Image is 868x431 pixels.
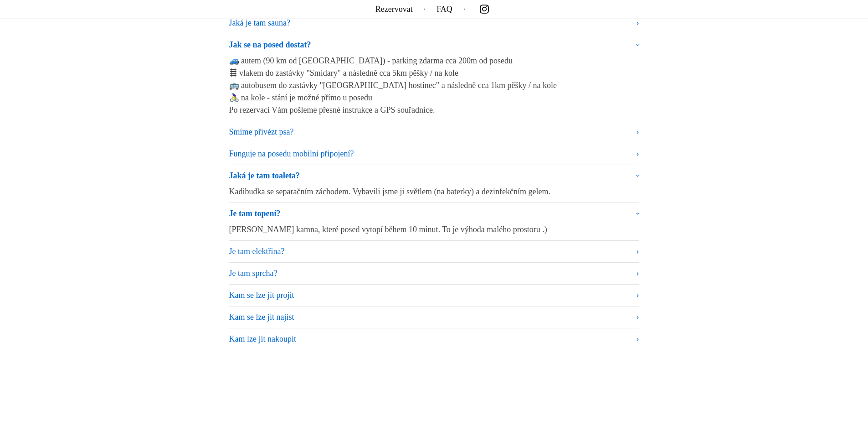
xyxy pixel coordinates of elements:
[229,186,639,198] p: Kadibudka se separačním záchodem. Vybavili jsme ji světlem (na baterky) a dezinfekčním gelem.
[229,126,639,138] summary: Smíme přivézt psa?
[229,289,639,301] summary: Kam se lze jít projít
[229,39,639,55] summary: Jak se na posed dostat?
[229,208,639,223] summary: Je tam topení?
[229,245,639,258] summary: Je tam elektřina?
[229,170,639,186] summary: Jaká je tam toaleta?
[229,17,639,29] summary: Jaká je tam sauna?
[229,311,639,323] summary: Kam se lze jít najíst
[229,267,639,280] summary: Je tam sprcha?
[229,148,639,160] summary: Funguje na posedu mobilní připojení?
[229,223,639,236] p: [PERSON_NAME] kamna, které posed vytopí během 10 minut. To je výhoda malého prostoru .)
[229,104,639,116] p: Po rezervaci Vám pošleme přesné instrukce a GPS souřadnice.
[229,333,639,345] summary: Kam lze jít nakoupit
[229,55,639,104] p: 🚙 autem (90 km od [GEOGRAPHIC_DATA]) - parking zdarma cca 200m od posedu 🛤 vlakem do zastávky "Sm...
